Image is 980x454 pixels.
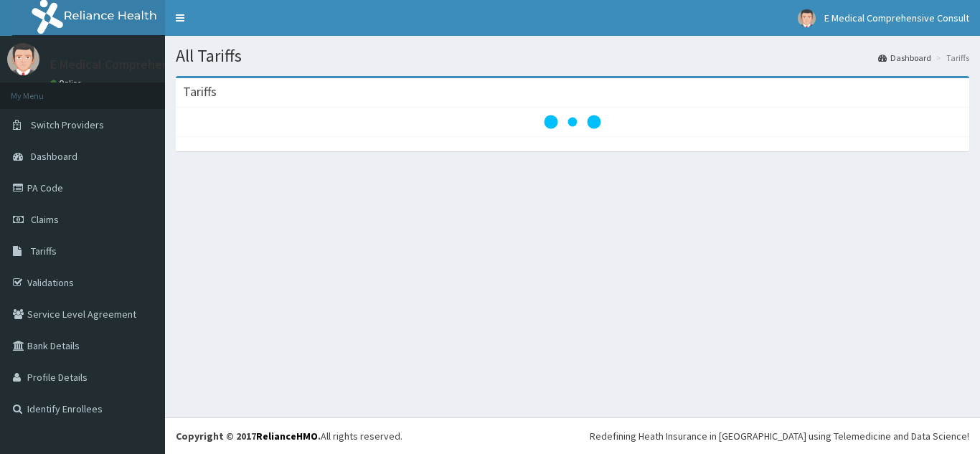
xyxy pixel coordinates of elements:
[256,430,318,443] a: RelianceHMO
[31,213,59,226] span: Claims
[878,52,931,64] a: Dashboard
[176,430,321,443] strong: Copyright © 2017 .
[590,429,969,443] div: Redefining Heath Insurance in [GEOGRAPHIC_DATA] using Telemedicine and Data Science!
[824,11,969,24] span: E Medical Comprehensive Consult
[31,150,77,163] span: Dashboard
[7,43,39,75] img: User Image
[50,78,85,88] a: Online
[31,245,57,257] span: Tariffs
[933,52,969,64] li: Tariffs
[50,58,237,71] p: E Medical Comprehensive Consult
[31,118,104,131] span: Switch Providers
[544,93,601,151] svg: audio-loading
[165,417,980,454] footer: All rights reserved.
[798,9,816,27] img: User Image
[176,47,969,65] h1: All Tariffs
[183,85,217,98] h3: Tariffs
